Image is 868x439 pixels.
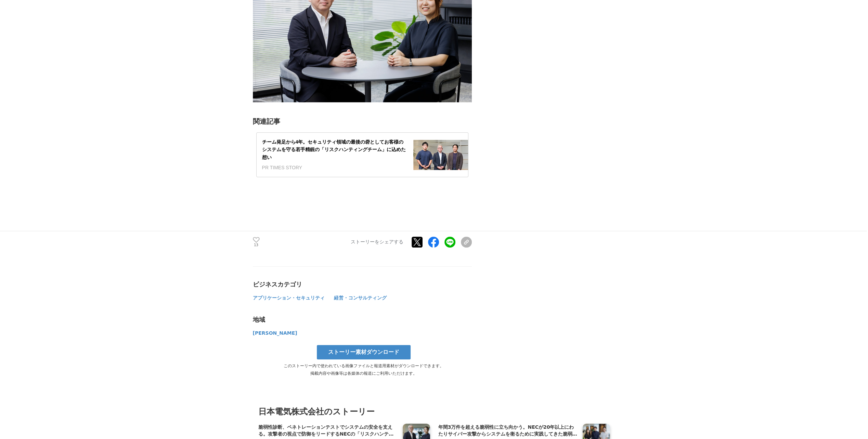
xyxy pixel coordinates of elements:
[253,316,472,324] div: 地域
[253,295,325,301] span: アプリケーション・セキュリティ
[258,424,397,438] h4: 脆弱性診断、ペネトレーションテストでシステムの安全を支える。攻撃者の視点で防御をリードするNECの「リスクハンティングチーム」
[253,332,297,335] a: [PERSON_NAME]
[262,164,408,171] div: PR TIMES STORY
[438,424,577,438] a: 年間3万件を超える脆弱性に立ち向かう。NECが20年以上にわたりサイバー攻撃からシステムを衛るために実践してきた脆弱性管理の裏側
[317,345,411,359] a: ストーリー素材ダウンロード
[258,424,397,438] a: 脆弱性診断、ペネトレーションテストでシステムの安全を支える。攻撃者の視点で防御をリードするNECの「リスクハンティングチーム」
[262,138,408,161] div: チーム発足から4年。セキュリティ領域の最後の砦としてお客様のシステムを守る若手精鋭の「リスクハンティングチーム」に込めた想い
[253,296,326,300] a: アプリケーション・セキュリティ
[253,116,472,127] h2: 関連記事
[253,362,475,377] p: このストーリー内で使われている画像ファイルと報道用素材がダウンロードできます。 掲載内容や画像等は各媒体の報道にご利用いただけます。
[258,405,610,418] h3: 日本電気株式会社のストーリー
[253,330,297,336] span: [PERSON_NAME]
[351,239,403,245] p: ストーリーをシェアする
[256,132,468,177] a: チーム発足から4年。セキュリティ領域の最後の砦としてお客様のシステムを守る若手精鋭の「リスクハンティングチーム」に込めた想いPR TIMES STORY
[334,296,387,300] a: 経営・コンサルティング
[438,424,577,438] h4: 年間3万件を超える脆弱性に立ち向かう。NECが20年以上にわたりサイバー攻撃からシステムを衛るために実践してきた脆弱性管理の裏側
[334,295,387,301] span: 経営・コンサルティング
[253,280,472,289] div: ビジネスカテゴリ
[253,243,260,247] p: 13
